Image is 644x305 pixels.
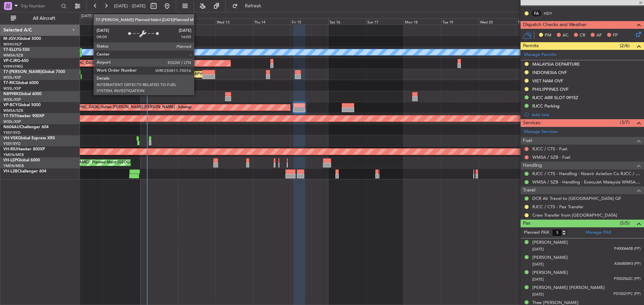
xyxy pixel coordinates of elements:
[620,119,630,126] span: (3/7)
[532,95,578,100] div: RJCC ARR SLOT 0915Z
[532,292,544,297] span: [DATE]
[3,141,20,146] a: YSSY/SYD
[3,158,40,162] a: VH-LEPGlobal 6000
[532,262,544,267] span: [DATE]
[3,59,17,63] span: VP-CJR
[3,81,39,85] a: T7-RICGlobal 6000
[516,18,554,24] div: Thu 21
[532,239,568,246] div: [PERSON_NAME]
[614,261,641,267] span: A56085893 (PP)
[562,32,569,39] span: AC
[35,102,192,112] div: Planned Maint [GEOGRAPHIC_DATA] (Sultan [PERSON_NAME] [PERSON_NAME] - Subang)
[3,92,42,96] a: N8998KGlobal 6000
[3,59,29,63] a: VP-CJRG-650
[3,130,20,135] a: YSSY/SYD
[532,179,641,185] a: WMSA / SZB - Handling - ExecuJet Malaysia WMSA / SZB
[3,163,24,168] a: YMEN/MEB
[3,92,19,96] span: N8998K
[3,158,17,162] span: VH-LEP
[81,13,93,19] div: [DATE]
[620,220,630,227] span: (5/5)
[92,158,220,168] div: Planned Maint [GEOGRAPHIC_DATA] ([GEOGRAPHIC_DATA] International)
[532,86,569,92] div: PHILIPPINES OVF
[239,4,267,8] span: Refresh
[532,154,570,160] a: WMSA / SZB - Fuel
[613,32,618,39] span: FP
[596,32,602,39] span: AF
[3,152,24,157] a: YMEN/MEB
[32,58,144,68] div: Planned Maint [GEOGRAPHIC_DATA] ([GEOGRAPHIC_DATA] Intl)
[523,21,587,29] span: Dispatch Checks and Weather
[523,137,532,145] span: Fuel
[3,81,16,85] span: T7-RIC
[580,32,585,39] span: CR
[614,246,641,252] span: P4000660B (PP)
[532,112,641,118] div: Add new
[366,18,404,24] div: Sun 17
[524,229,549,236] label: Planned PAX
[3,136,55,140] a: VH-VSKGlobal Express XRS
[3,114,16,118] span: T7-TST
[215,18,253,24] div: Wed 13
[103,18,140,24] div: Sun 10
[586,229,611,236] a: Manage PAX
[3,37,18,41] span: M-JGVJ
[3,37,41,41] a: M-JGVJGlobal 5000
[523,162,542,169] span: Handling
[20,1,59,11] input: Trip Number
[479,18,516,24] div: Wed 20
[229,1,269,11] button: Refresh
[3,75,21,80] a: WSSL/XSP
[524,52,556,58] a: Manage Permits
[532,196,621,201] a: DCR Air Travel to [GEOGRAPHIC_DATA] QF
[613,291,641,297] span: P015021PC (PP)
[178,18,215,24] div: Tue 12
[3,64,23,69] a: VHHH/HKG
[532,285,605,291] div: [PERSON_NAME] [PERSON_NAME]
[7,13,73,24] button: All Aircraft
[17,16,71,21] span: All Aircraft
[620,42,630,49] span: (2/6)
[532,204,584,210] a: RJCC / CTS - Pax Transfer
[532,146,567,152] a: RJCC / CTS - Fuel
[3,125,49,129] a: N604AUChallenger 604
[3,48,30,52] a: T7-ELLYG-550
[3,70,42,74] span: T7-[PERSON_NAME]
[523,42,539,50] span: Permits
[532,254,568,261] div: [PERSON_NAME]
[3,103,18,107] span: VP-BCY
[545,32,551,39] span: PM
[532,277,544,282] span: [DATE]
[3,169,46,173] a: VH-L2BChallenger 604
[523,119,540,127] span: Services
[114,3,146,9] span: [DATE] - [DATE]
[532,270,568,276] div: [PERSON_NAME]
[3,114,44,118] a: T7-TSTHawker 900XP
[253,18,290,24] div: Thu 14
[3,136,18,140] span: VH-VSK
[3,147,17,151] span: VH-RIU
[65,18,103,24] div: Sat 9
[140,18,178,24] div: Mon 11
[328,18,366,24] div: Sat 16
[3,169,17,173] span: VH-L2B
[3,119,21,124] a: WSSL/XSP
[3,103,41,107] a: VP-BCYGlobal 5000
[523,186,535,194] span: Travel
[3,53,23,58] a: WMSA/SZB
[532,171,641,176] a: RJCC / CTS - Handling - Noevir Aviation Co RJCC / CTS
[290,18,328,24] div: Fri 15
[532,61,580,67] div: MALAYSIA DEPARTURE
[3,147,45,151] a: VH-RIUHawker 800XP
[3,70,65,74] a: T7-[PERSON_NAME]Global 7500
[614,276,641,282] span: P5002562C (PP)
[154,69,260,79] div: Planned Maint [GEOGRAPHIC_DATA] ([GEOGRAPHIC_DATA])
[3,97,21,102] a: WSSL/XSP
[404,18,441,24] div: Mon 18
[544,10,559,16] a: HDY
[532,103,559,109] div: RJCC Parking
[3,125,20,129] span: N604AU
[3,48,18,52] span: T7-ELLY
[532,78,563,84] div: VIET NAM OVF
[531,10,542,17] div: FA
